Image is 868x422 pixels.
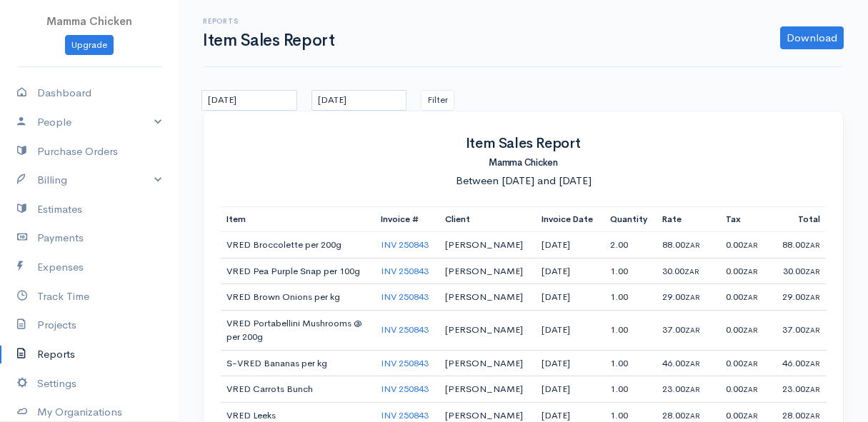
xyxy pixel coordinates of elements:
[221,232,375,258] td: VRED Broccolette per 200g
[221,284,375,311] td: VRED Brown Onions per kg
[805,411,820,421] span: ZAR
[381,409,429,421] a: INV 250843
[439,284,536,311] td: [PERSON_NAME]
[604,376,657,403] td: 1.00
[684,267,699,276] span: ZAR
[720,232,767,258] td: 0.00
[381,291,429,303] a: INV 250843
[203,17,334,25] h6: Reports
[743,411,758,421] span: ZAR
[805,359,820,368] span: ZAR
[720,376,767,403] td: 0.00
[657,350,720,376] td: 46.00
[685,326,700,335] span: ZAR
[536,350,604,376] td: [DATE]
[805,241,820,250] span: ZAR
[604,232,657,258] td: 2.00
[767,350,826,376] td: 46.00
[657,258,720,284] td: 30.00
[536,232,604,258] td: [DATE]
[657,310,720,350] td: 37.00
[221,153,826,173] h5: Mamma Chicken
[767,376,826,403] td: 23.00
[767,207,826,232] th: Total
[221,134,826,153] h2: Item Sales Report
[221,173,826,189] div: Between [DATE] and [DATE]
[657,207,720,232] th: Rate
[439,207,536,232] th: Client
[743,293,758,302] span: ZAR
[685,359,700,368] span: ZAR
[685,293,700,302] span: ZAR
[657,284,720,311] td: 29.00
[221,350,375,376] td: S-VRED Bananas per kg
[65,35,114,56] a: Upgrade
[439,350,536,376] td: [PERSON_NAME]
[381,238,429,251] a: INV 250843
[805,267,820,276] span: ZAR
[720,258,767,284] td: 0.00
[743,267,758,276] span: ZAR
[767,258,826,284] td: 30.00
[767,284,826,311] td: 29.00
[743,241,758,250] span: ZAR
[381,357,429,369] a: INV 250843
[381,383,429,395] a: INV 250843
[439,310,536,350] td: [PERSON_NAME]
[203,31,334,49] h1: Item Sales Report
[604,350,657,376] td: 1.00
[767,232,826,258] td: 88.00
[720,310,767,350] td: 0.00
[743,359,758,368] span: ZAR
[439,258,536,284] td: [PERSON_NAME]
[805,385,820,394] span: ZAR
[743,326,758,335] span: ZAR
[657,376,720,403] td: 23.00
[685,241,700,250] span: ZAR
[685,385,700,394] span: ZAR
[743,385,758,394] span: ZAR
[439,232,536,258] td: [PERSON_NAME]
[604,258,657,284] td: 1.00
[221,376,375,403] td: VRED Carrots Bunch
[685,411,700,421] span: ZAR
[780,26,844,49] a: Download
[421,90,454,111] button: Filter
[536,284,604,311] td: [DATE]
[439,376,536,403] td: [PERSON_NAME]
[657,232,720,258] td: 88.00
[720,207,767,232] th: Tax
[536,258,604,284] td: [DATE]
[604,207,657,232] th: Quantity
[604,310,657,350] td: 1.00
[805,293,820,302] span: ZAR
[381,323,429,336] a: INV 250843
[536,310,604,350] td: [DATE]
[720,350,767,376] td: 0.00
[381,265,429,277] a: INV 250843
[375,207,439,232] th: Invoice #
[221,258,375,284] td: VRED Pea Purple Snap per 100g
[536,207,604,232] th: Invoice Date
[46,14,132,28] span: Mamma Chicken
[221,207,375,232] th: Item
[604,284,657,311] td: 1.00
[720,284,767,311] td: 0.00
[221,310,375,350] td: VRED Portabellini Mushrooms @ per 200g
[805,326,820,335] span: ZAR
[536,376,604,403] td: [DATE]
[767,310,826,350] td: 37.00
